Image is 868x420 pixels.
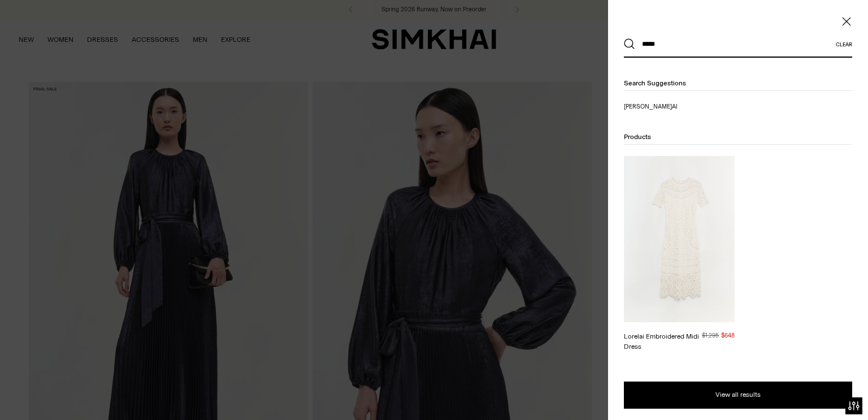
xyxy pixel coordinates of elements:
[624,79,686,87] span: Search suggestions
[624,133,651,141] span: Products
[624,156,735,352] a: Lorelai Embroidered Midi Dress Lorelai Embroidered Midi Dress $1,295$648
[841,16,852,27] button: Close
[721,332,735,339] span: $648
[9,377,114,411] iframe: Sign Up via Text for Offers
[624,103,672,110] mark: [PERSON_NAME]
[836,41,852,47] button: Clear
[635,32,836,57] input: What are you looking for?
[702,332,719,339] s: $1,295
[672,103,678,110] span: ai
[624,102,735,111] a: lorelai
[624,331,702,352] div: Lorelai Embroidered Midi Dress
[624,38,635,50] button: Search
[624,156,735,322] img: Lorelai Embroidered Midi Dress
[624,382,852,409] button: View all results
